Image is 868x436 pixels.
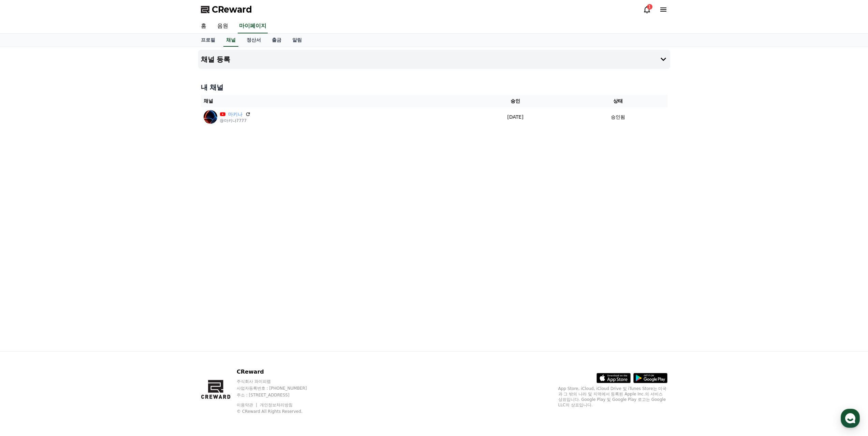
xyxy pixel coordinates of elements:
p: © CReward All Rights Reserved. [237,409,320,414]
a: 프로필 [195,34,221,47]
a: 마이페이지 [238,19,268,33]
a: 정산서 [241,34,266,47]
th: 채널 [201,95,462,107]
p: 승인됨 [611,114,625,121]
a: 알림 [287,34,307,47]
a: CReward [201,4,252,15]
a: 마키나 [228,111,242,118]
a: 음원 [212,19,234,33]
a: 채널 [223,34,238,47]
div: 1 [647,4,652,10]
a: 1 [643,5,651,14]
p: 주식회사 와이피랩 [237,379,320,384]
a: 출금 [266,34,287,47]
a: 이용약관 [237,403,258,407]
span: CReward [212,4,252,15]
p: App Store, iCloud, iCloud Drive 및 iTunes Store는 미국과 그 밖의 나라 및 지역에서 등록된 Apple Inc.의 서비스 상표입니다. Goo... [558,386,667,408]
p: CReward [237,368,320,376]
p: 주소 : [STREET_ADDRESS] [237,392,320,398]
p: @마키나7777 [220,118,251,123]
a: 홈 [195,19,212,33]
a: 개인정보처리방침 [260,403,293,407]
p: [DATE] [465,114,567,121]
h4: 내 채널 [201,82,667,92]
h4: 채널 등록 [201,56,231,63]
p: 사업자등록번호 : [PHONE_NUMBER] [237,386,320,391]
th: 상태 [569,95,667,107]
img: 마키나 [204,110,217,124]
th: 승인 [462,95,569,107]
button: 채널 등록 [198,50,670,69]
